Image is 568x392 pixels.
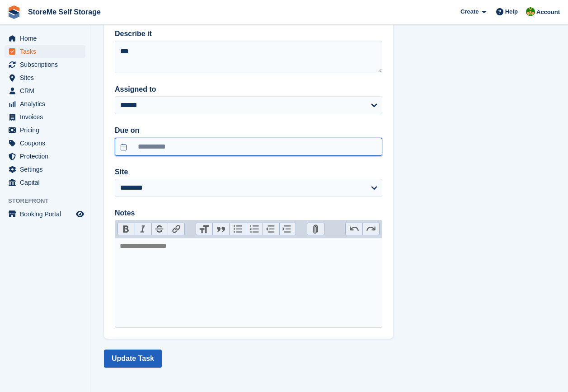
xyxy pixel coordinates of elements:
[104,350,162,368] button: Update Task
[5,84,85,97] a: menu
[5,45,85,58] a: menu
[5,111,85,123] a: menu
[20,71,74,84] span: Sites
[115,84,382,95] label: Assigned to
[212,223,229,235] button: Quote
[20,176,74,189] span: Capital
[115,208,382,219] label: Notes
[229,223,246,235] button: Bullets
[75,209,85,219] a: Preview store
[307,223,324,235] button: Attach Files
[5,32,85,45] a: menu
[20,137,74,149] span: Coupons
[279,223,296,235] button: Increase Level
[24,5,104,19] a: StoreMe Self Storage
[20,58,74,71] span: Subscriptions
[5,163,85,176] a: menu
[20,32,74,45] span: Home
[20,45,74,58] span: Tasks
[115,125,382,136] label: Due on
[5,208,85,220] a: menu
[115,28,382,39] label: Describe it
[20,84,74,97] span: CRM
[5,150,85,163] a: menu
[168,223,184,235] button: Link
[151,223,168,235] button: Strikethrough
[362,223,379,235] button: Redo
[536,8,560,17] span: Account
[20,98,74,110] span: Analytics
[135,223,151,235] button: Italic
[246,223,263,235] button: Numbers
[526,7,535,16] img: StorMe
[5,176,85,189] a: menu
[20,163,74,176] span: Settings
[5,71,85,84] a: menu
[20,111,74,123] span: Invoices
[115,167,382,177] label: Site
[5,98,85,110] a: menu
[20,208,74,220] span: Booking Portal
[196,223,213,235] button: Heading
[5,124,85,136] a: menu
[5,137,85,149] a: menu
[5,58,85,71] a: menu
[505,7,518,16] span: Help
[118,223,135,235] button: Bold
[20,150,74,163] span: Protection
[7,5,21,19] img: stora-icon-8386f47178a22dfd0bd8f6a31ec36ba5ce8667c1dd55bd0f319d3a0aa187defe.svg
[346,223,362,235] button: Undo
[460,7,479,16] span: Create
[8,196,90,205] span: Storefront
[263,223,279,235] button: Decrease Level
[20,124,74,136] span: Pricing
